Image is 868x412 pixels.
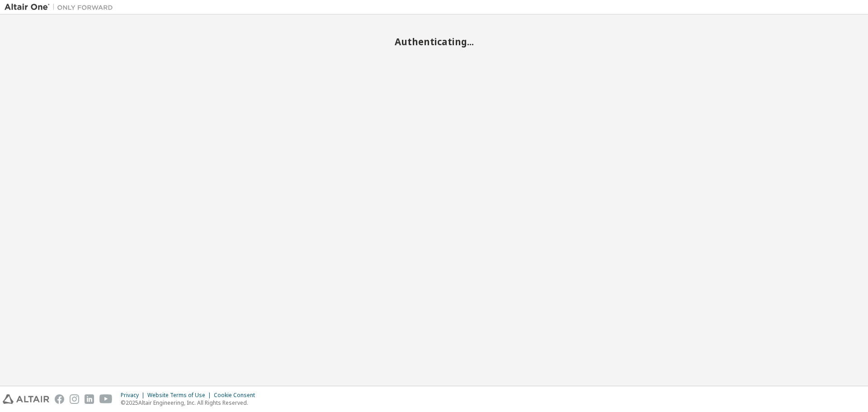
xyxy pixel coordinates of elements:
div: Cookie Consent [214,392,260,399]
div: Privacy [121,392,147,399]
img: instagram.svg [70,394,79,404]
h2: Authenticating... [5,36,863,47]
img: altair_logo.svg [3,394,49,404]
img: youtube.svg [99,394,113,404]
img: Altair One [5,3,118,12]
img: facebook.svg [55,394,64,404]
div: Website Terms of Use [147,392,214,399]
p: © 2025 Altair Engineering, Inc. All Rights Reserved. [121,399,260,407]
img: linkedin.svg [85,394,94,404]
